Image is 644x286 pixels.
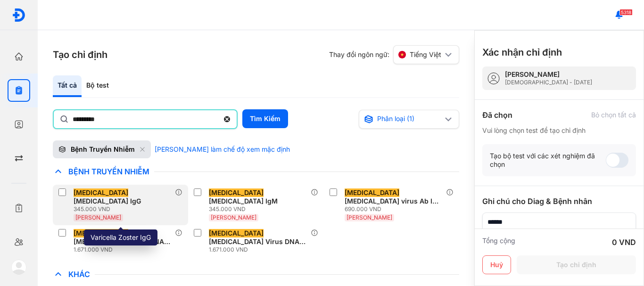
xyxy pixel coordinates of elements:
div: [MEDICAL_DATA] virus Ab IgG + IgM [345,188,442,205]
div: 1.671.000 VND [74,246,175,253]
div: Vui lòng chọn test để tạo chỉ định [482,126,636,135]
div: 1.671.000 VND [209,246,310,253]
img: logo [11,260,26,275]
span: Khác [64,270,95,279]
h3: Tạo chỉ định [53,48,107,61]
button: Huỷ [482,255,511,274]
div: Bộ test [82,75,114,97]
div: Tạo bộ test với các xét nghiệm đã chọn [490,152,606,169]
span: [PERSON_NAME] [75,214,121,221]
div: Ghi chú cho Diag & Bệnh nhân [482,196,636,207]
div: 345.000 VND [74,205,175,213]
div: 690.000 VND [345,205,446,213]
div: Đã chọn [482,109,512,121]
div: 345.000 VND [209,205,310,213]
div: [DEMOGRAPHIC_DATA] - [DATE] [505,79,592,86]
span: 5318 [619,9,633,16]
button: Tạo chỉ định [517,255,636,274]
div: [PERSON_NAME] [505,70,592,79]
div: Tổng cộng [482,237,515,248]
div: 0 VND [612,237,636,248]
span: [MEDICAL_DATA] [209,229,264,237]
div: [MEDICAL_DATA] IgG [74,188,171,205]
span: [MEDICAL_DATA] [209,188,264,197]
div: Phân loại (1) [364,114,443,124]
span: [MEDICAL_DATA] [74,229,128,237]
span: [MEDICAL_DATA] [74,188,128,197]
span: [PERSON_NAME] [347,214,392,221]
div: Bỏ chọn tất cả [591,111,636,119]
span: [MEDICAL_DATA] [345,188,399,197]
span: [PERSON_NAME] [211,214,256,221]
h3: Xác nhận chỉ định [482,46,562,59]
div: Thay đổi ngôn ngữ: [329,45,459,64]
span: Tiếng Việt [410,50,441,59]
div: Tất cả [53,75,82,97]
button: Tìm Kiếm [242,109,288,128]
div: Bệnh Truyền Nhiễm [71,145,135,154]
div: [MEDICAL_DATA] IgM [209,188,306,205]
span: Bệnh Truyền Nhiễm [64,167,154,176]
div: [MEDICAL_DATA] Virus DNA Realtime (Định tính) ** [74,229,171,246]
div: [PERSON_NAME] làm chế độ xem mặc định [155,145,290,154]
img: logo [12,8,26,22]
div: [MEDICAL_DATA] Virus DNA Realtime (Định tính) ** [209,229,306,246]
